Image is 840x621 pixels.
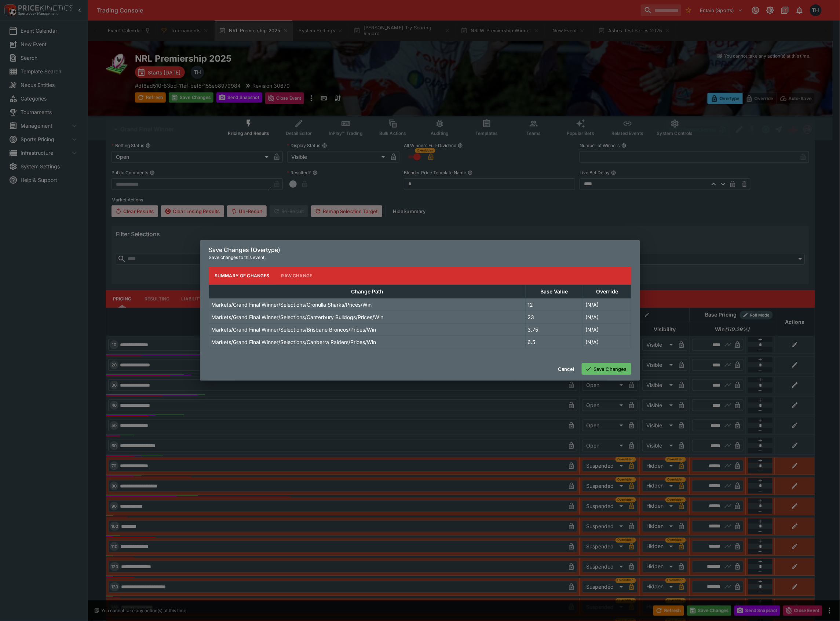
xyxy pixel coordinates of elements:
th: Base Value [525,285,583,298]
h6: Save Changes (Overtype) [209,246,631,254]
button: Summary of Changes [209,267,275,285]
button: Cancel [554,363,579,375]
td: (N/A) [583,311,631,323]
p: Markets/Grand Final Winner/Selections/Brisbane Broncos/Prices/Win [211,326,376,333]
th: Override [583,285,631,298]
button: Save Changes [582,363,631,375]
td: 3.75 [525,323,583,336]
p: Markets/Grand Final Winner/Selections/Canterbury Bulldogs/Prices/Win [211,313,383,321]
td: 12 [525,298,583,311]
td: 6.5 [525,336,583,348]
th: Change Path [209,285,526,298]
td: 23 [525,311,583,323]
button: Raw Change [275,267,318,285]
p: Markets/Grand Final Winner/Selections/Canberra Raiders/Prices/Win [211,338,376,346]
td: (N/A) [583,336,631,348]
p: Save changes to this event. [209,254,631,261]
p: Markets/Grand Final Winner/Selections/Cronulla Sharks/Prices/Win [211,301,372,308]
td: (N/A) [583,298,631,311]
td: (N/A) [583,323,631,336]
